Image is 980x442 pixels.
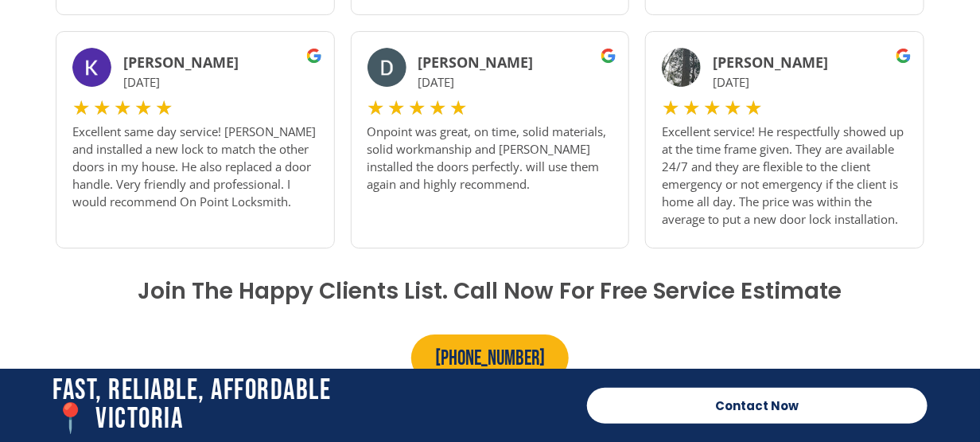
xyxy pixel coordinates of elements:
[724,97,741,119] i: ★
[367,97,385,119] i: ★
[662,123,908,228] p: Excellent service! He respectfully showed up at the time frame given. They are available 24/7 and...
[123,54,318,72] h3: [PERSON_NAME]
[662,97,679,119] i: ★
[713,72,908,93] p: [DATE]
[450,97,468,119] i: ★
[745,97,762,119] i: ★
[409,97,426,119] i: ★
[411,334,569,381] a: [PHONE_NUMBER]
[72,123,318,210] p: Excellent same day service! [PERSON_NAME] and installed a new lock to match the other doors in my...
[114,97,131,119] i: ★
[388,97,406,119] i: ★
[52,377,571,434] h2: Fast, Reliable, Affordable 📍 victoria
[72,97,90,119] i: ★
[134,97,152,119] i: ★
[430,97,447,119] i: ★
[662,97,762,119] div: 5/5
[587,388,927,424] a: Contact Now
[662,48,701,87] img: Door Repair Service Locations 50
[72,48,111,87] img: Door Repair Service Locations 48
[367,123,613,193] p: Onpoint was great, on time, solid materials, solid workmanship and [PERSON_NAME] installed the do...
[155,97,173,119] i: ★
[716,400,799,412] span: Contact Now
[48,280,932,303] h4: Join the happy clients list. call now for free Service estimate
[713,54,908,72] h3: [PERSON_NAME]
[123,72,318,93] p: [DATE]
[682,97,700,119] i: ★
[418,54,613,72] h3: [PERSON_NAME]
[703,97,721,119] i: ★
[418,72,613,93] p: [DATE]
[367,48,406,87] img: Door Repair Service Locations 49
[93,97,111,119] i: ★
[435,346,545,372] span: [PHONE_NUMBER]
[367,97,468,119] div: 5/5
[72,97,173,119] div: 5/5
